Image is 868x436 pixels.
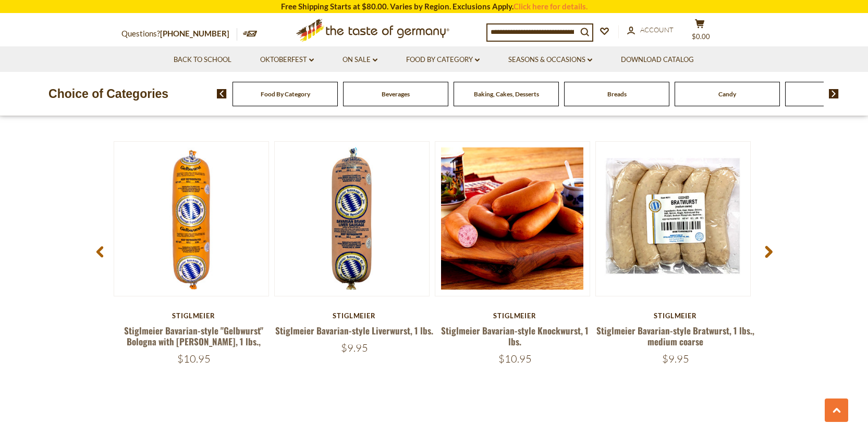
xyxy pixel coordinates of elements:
[474,90,539,98] a: Baking, Cakes, Desserts
[662,352,689,365] span: $9.95
[627,24,674,36] a: Account
[640,26,674,34] span: Account
[406,54,480,66] a: Food By Category
[621,54,694,66] a: Download Catalog
[829,89,839,98] img: next arrow
[260,54,314,66] a: Oktoberfest
[684,19,716,45] button: $0.00
[508,54,592,66] a: Seasons & Occasions
[596,324,754,348] a: Stiglmeier Bavarian-style Bratwurst, 1 lbs., medium coarse
[124,324,263,348] a: Stiglmeier Bavarian-style "Gelbwurst" Bologna with [PERSON_NAME], 1 lbs.,
[341,341,368,354] span: $9.95
[595,312,756,320] div: Stiglmeier
[441,324,589,348] a: Stiglmeier Bavarian-style Knockwurst, 1 lbs.
[275,324,433,337] a: Stiglmeier Bavarian-style Liverwurst, 1 lbs.
[174,54,231,66] a: Back to School
[596,142,750,296] img: Stiglmeier Bavarian-style Bratwurst, 1 lbs., medium coarse
[435,142,590,296] img: Stiglmeier Bavarian-style Knockwurst, 1 lbs.
[261,90,310,98] a: Food By Category
[274,312,435,320] div: Stiglmeier
[718,90,736,98] a: Candy
[514,2,588,11] a: Click here for details.
[160,29,229,38] a: [PHONE_NUMBER]
[275,142,429,296] img: Stiglmeier Bavarian-style Liverwurst, 1 lbs.
[498,352,532,365] span: $10.95
[114,312,274,320] div: Stiglmeier
[177,352,211,365] span: $10.95
[114,142,268,296] img: Stiglmeier Bavarian-style "Gelbwurst" Bologna with Parsley, 1 lbs.,
[607,90,627,98] a: Breads
[217,89,227,98] img: previous arrow
[343,54,377,66] a: On Sale
[435,312,595,320] div: Stiglmeier
[382,90,410,98] a: Beverages
[121,27,237,41] p: Questions?
[692,32,710,41] span: $0.00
